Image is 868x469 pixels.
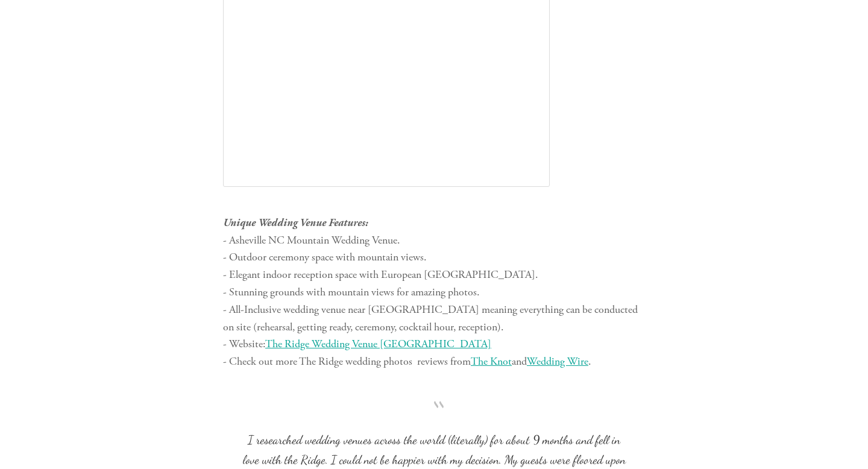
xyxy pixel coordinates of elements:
em: Unique Wedding Venue Features: [223,216,368,229]
a: The Ridge Wedding Venue [GEOGRAPHIC_DATA] [265,337,491,351]
a: The Knot [471,354,512,368]
a: Wedding Wire [527,354,588,368]
span: “ [242,411,626,430]
p: - Asheville NC Mountain Wedding Venue. - Outdoor ceremony space with mountain views. - Elegant in... [223,215,645,371]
